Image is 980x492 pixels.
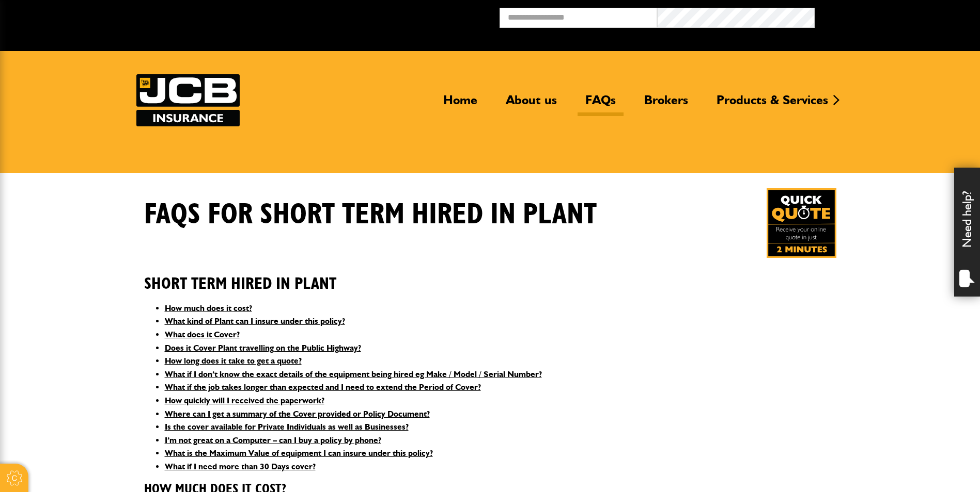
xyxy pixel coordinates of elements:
[498,92,565,116] a: About us
[578,92,624,116] a: FAQs
[165,330,240,339] a: What does it Cover?
[165,448,433,458] a: What is the Maximum Value of equipment I can insure under this policy?
[165,396,324,405] a: How quickly will I received the paperwork?
[165,356,302,366] a: How long does it take to get a quote?
[165,435,381,445] a: I’m not great on a Computer – can I buy a policy by phone?
[165,316,345,326] a: What kind of Plant can I insure under this policy?
[165,343,361,353] a: Does it Cover Plant travelling on the Public Highway?
[165,462,316,471] a: What if I need more than 30 Days cover?
[709,92,836,116] a: Products & Services
[165,303,252,313] a: How much does it cost?
[636,92,696,116] a: Brokers
[136,74,240,126] a: JCB Insurance Services
[136,74,240,126] img: JCB Insurance Services logo
[144,258,836,293] h2: Short Term Hired In Plant
[435,92,485,116] a: Home
[165,409,430,419] a: Where can I get a summary of the Cover provided or Policy Document?
[165,369,542,379] a: What if I don’t know the exact details of the equipment being hired eg Make / Model / Serial Number?
[165,422,409,432] a: Is the cover available for Private Individuals as well as Businesses?
[815,8,972,24] button: Broker Login
[954,168,980,297] div: Need help?
[144,198,597,232] h1: FAQS for Short Term Hired In Plant
[165,382,481,392] a: What if the job takes longer than expected and I need to extend the Period of Cover?
[767,188,836,258] img: Quick Quote
[767,188,836,258] a: Get your insurance quote in just 2-minutes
